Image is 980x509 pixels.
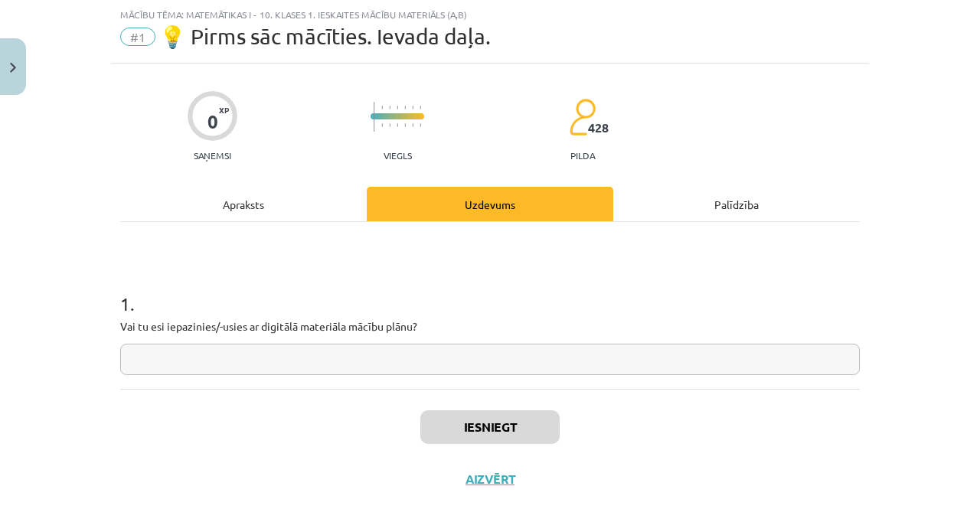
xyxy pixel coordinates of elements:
p: Vai tu esi iepazinies/-usies ar digitālā materiāla mācību plānu? [120,318,860,334]
p: Viegls [384,150,412,161]
div: 0 [207,111,218,132]
img: icon-short-line-57e1e144782c952c97e751825c79c345078a6d821885a25fce030b3d8c18986b.svg [404,106,406,109]
span: 428 [588,121,609,135]
button: Iesniegt [420,410,560,444]
p: Saņemsi [188,150,237,161]
img: icon-short-line-57e1e144782c952c97e751825c79c345078a6d821885a25fce030b3d8c18986b.svg [389,123,390,127]
span: #1 [120,28,155,46]
img: icon-close-lesson-0947bae3869378f0d4975bcd49f059093ad1ed9edebbc8119c70593378902aed.svg [10,63,16,73]
span: 💡 Pirms sāc mācīties. Ievada daļa. [159,24,491,49]
img: icon-short-line-57e1e144782c952c97e751825c79c345078a6d821885a25fce030b3d8c18986b.svg [412,106,413,109]
span: XP [219,106,229,114]
img: icon-short-line-57e1e144782c952c97e751825c79c345078a6d821885a25fce030b3d8c18986b.svg [420,106,421,109]
div: Apraksts [120,187,367,221]
img: icon-short-line-57e1e144782c952c97e751825c79c345078a6d821885a25fce030b3d8c18986b.svg [404,123,406,127]
p: pilda [570,150,595,161]
img: icon-short-line-57e1e144782c952c97e751825c79c345078a6d821885a25fce030b3d8c18986b.svg [381,123,383,127]
img: icon-short-line-57e1e144782c952c97e751825c79c345078a6d821885a25fce030b3d8c18986b.svg [381,106,383,109]
img: icon-short-line-57e1e144782c952c97e751825c79c345078a6d821885a25fce030b3d8c18986b.svg [397,123,398,127]
img: icon-long-line-d9ea69661e0d244f92f715978eff75569469978d946b2353a9bb055b3ed8787d.svg [374,102,375,132]
button: Aizvērt [461,471,519,487]
img: icon-short-line-57e1e144782c952c97e751825c79c345078a6d821885a25fce030b3d8c18986b.svg [397,106,398,109]
img: students-c634bb4e5e11cddfef0936a35e636f08e4e9abd3cc4e673bd6f9a4125e45ecb1.svg [569,98,596,136]
img: icon-short-line-57e1e144782c952c97e751825c79c345078a6d821885a25fce030b3d8c18986b.svg [420,123,421,127]
img: icon-short-line-57e1e144782c952c97e751825c79c345078a6d821885a25fce030b3d8c18986b.svg [412,123,413,127]
div: Palīdzība [613,187,860,221]
img: icon-short-line-57e1e144782c952c97e751825c79c345078a6d821885a25fce030b3d8c18986b.svg [389,106,390,109]
h1: 1 . [120,266,860,314]
div: Mācību tēma: Matemātikas i - 10. klases 1. ieskaites mācību materiāls (a,b) [120,9,860,20]
div: Uzdevums [367,187,613,221]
